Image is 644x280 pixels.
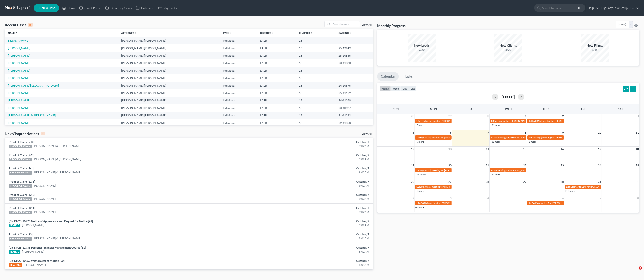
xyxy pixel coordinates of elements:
[335,82,373,89] td: 24-10676
[9,259,64,262] a: (Ch 13) 22-10262 Withdrawal of Motion [60]
[448,163,452,168] span: 20
[252,140,369,144] div: October, 7
[8,76,30,80] a: [PERSON_NAME]
[220,104,257,112] td: Individual
[33,236,81,240] a: [PERSON_NAME] & [PERSON_NAME]
[565,189,575,192] a: +18 more
[598,163,602,168] span: 24
[252,210,369,214] div: 9:02AM
[494,48,522,52] div: 3/20
[562,114,564,118] span: 2
[134,4,156,12] a: DebtorCC
[118,37,220,44] td: [PERSON_NAME] [PERSON_NAME]
[296,104,335,112] td: 13
[9,153,33,157] a: Proof of Claim [5-2]
[335,59,373,67] td: 23-11360
[8,114,56,117] a: [PERSON_NAME] & [PERSON_NAME]
[33,157,81,161] a: [PERSON_NAME] & [PERSON_NAME]
[220,67,257,74] td: Individual
[220,112,257,119] td: Individual
[252,193,369,197] div: October, 7
[33,144,81,148] a: [PERSON_NAME] & [PERSON_NAME]
[8,54,30,57] a: [PERSON_NAME]
[335,112,373,119] td: 21-11212
[448,114,452,118] span: 29
[9,140,33,144] a: Proof of Claim [5-3]
[637,196,639,201] span: 8
[637,179,639,184] span: 1
[8,39,28,42] a: Savage, Antwyle
[9,219,93,223] a: (Ch 13) 25-10970 Notice of Appearance and Request for Notice [41]
[42,7,55,10] span: New Case
[532,202,570,205] span: 341(a) meeting for [PERSON_NAME]
[8,121,30,125] a: [PERSON_NAME]
[415,189,424,192] a: +3 more
[393,107,399,111] span: Sun
[103,4,134,12] a: Directory Cases
[252,232,369,236] div: October, 7
[524,196,527,201] span: 5
[560,163,564,168] span: 23
[543,107,549,111] span: Thu
[339,31,351,34] a: Case Nounfold_more
[229,32,231,34] i: unfold_more
[491,136,497,139] span: 8:30a
[485,163,489,168] span: 21
[118,44,220,52] td: [PERSON_NAME] [PERSON_NAME]
[581,43,609,48] div: New Filings
[581,107,585,111] span: Fri
[220,82,257,89] td: Individual
[415,206,424,209] a: +3 more
[252,157,369,161] div: 9:02AM
[411,147,415,151] span: 12
[562,130,564,135] span: 9
[630,266,640,276] iframe: Intercom live chat
[220,97,257,104] td: Individual
[223,31,231,34] a: Typeunfold_more
[220,59,257,67] td: Individual
[335,97,373,104] td: 24-11389
[257,97,296,104] td: LAEB
[296,52,335,59] td: 13
[598,147,602,151] span: 17
[421,119,460,122] span: Discharge Date for [PERSON_NAME]
[121,31,136,34] a: Attorneyunfold_more
[412,130,415,135] span: 5
[598,130,602,135] span: 10
[118,97,220,104] td: [PERSON_NAME] [PERSON_NAME]
[9,224,20,227] div: NOTICE
[8,46,30,50] a: [PERSON_NAME]
[498,136,528,139] span: hearing for [PERSON_NAME]
[60,4,77,12] a: Home
[5,22,33,27] div: Recent Cases
[5,131,45,136] div: NextChapter Notices
[252,263,369,267] div: 8:01AM
[296,67,335,74] td: 13
[505,107,512,111] span: Wed
[8,61,30,65] a: [PERSON_NAME]
[523,147,527,151] span: 15
[335,52,373,59] td: 25-10556
[415,124,424,127] a: +3 more
[9,237,32,241] div: PROOF OF CLAIM
[408,43,436,48] div: New Leads
[529,202,531,205] span: 1p
[599,4,639,12] a: Big Easy Law Group, LLC
[118,74,220,82] td: [PERSON_NAME] [PERSON_NAME]
[529,136,535,139] span: 9:30a
[498,119,529,122] span: Hearing for [PERSON_NAME]
[28,23,33,27] div: 15
[448,179,452,184] span: 27
[421,202,460,205] span: 341(a) meeting for [PERSON_NAME]
[635,147,639,151] span: 18
[257,44,296,52] td: LAEB
[8,84,59,87] a: [PERSON_NAME][GEOGRAPHIC_DATA]
[448,147,452,151] span: 13
[118,82,220,89] td: [PERSON_NAME] [PERSON_NAME]
[570,185,609,188] span: Discharge Date for [PERSON_NAME]
[220,37,257,44] td: Individual
[599,114,602,118] span: 3
[257,119,296,127] td: LAEB
[490,173,500,176] a: +57 more
[33,210,56,214] a: [PERSON_NAME]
